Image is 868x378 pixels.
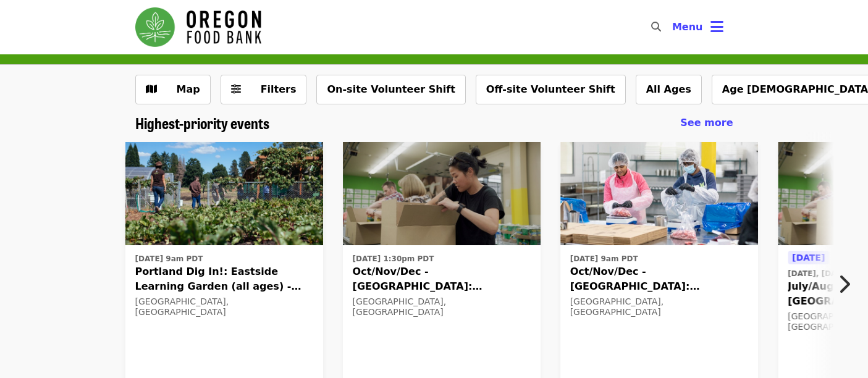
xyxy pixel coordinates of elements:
img: Oct/Nov/Dec - Beaverton: Repack/Sort (age 10+) organized by Oregon Food Bank [560,142,758,246]
button: All Ages [636,75,702,104]
i: bars icon [710,18,723,36]
div: [GEOGRAPHIC_DATA], [GEOGRAPHIC_DATA] [135,296,313,317]
time: [DATE] 9am PDT [570,253,638,264]
div: Highest-priority events [125,114,743,132]
time: [DATE] 9am PDT [135,253,203,264]
button: On-site Volunteer Shift [316,75,465,104]
button: Off-site Volunteer Shift [476,75,626,104]
span: Oct/Nov/Dec - [GEOGRAPHIC_DATA]: Repack/Sort (age [DEMOGRAPHIC_DATA]+) [353,264,531,294]
span: Menu [672,21,703,33]
span: See more [680,117,733,128]
button: Show map view [135,75,211,104]
img: Oregon Food Bank - Home [135,7,261,47]
span: Oct/Nov/Dec - [GEOGRAPHIC_DATA]: Repack/Sort (age [DEMOGRAPHIC_DATA]+) [570,264,748,294]
button: Filters (0 selected) [221,75,307,104]
div: [GEOGRAPHIC_DATA], [GEOGRAPHIC_DATA] [353,296,531,317]
i: search icon [651,21,661,33]
span: Portland Dig In!: Eastside Learning Garden (all ages) - Aug/Sept/Oct [135,264,313,294]
button: Toggle account menu [662,12,733,42]
span: [DATE] [792,253,825,262]
i: chevron-right icon [838,272,850,296]
img: Oct/Nov/Dec - Portland: Repack/Sort (age 8+) organized by Oregon Food Bank [343,142,541,246]
img: Portland Dig In!: Eastside Learning Garden (all ages) - Aug/Sept/Oct organized by Oregon Food Bank [125,142,323,246]
a: Highest-priority events [135,114,269,132]
i: map icon [146,83,157,95]
span: Highest-priority events [135,112,269,133]
i: sliders-h icon [231,83,241,95]
span: Map [177,83,200,95]
input: Search [668,12,678,42]
a: See more [680,115,733,130]
div: [GEOGRAPHIC_DATA], [GEOGRAPHIC_DATA] [570,296,748,317]
span: Filters [261,83,297,95]
time: [DATE] 1:30pm PDT [353,253,434,264]
button: Next item [827,267,868,301]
